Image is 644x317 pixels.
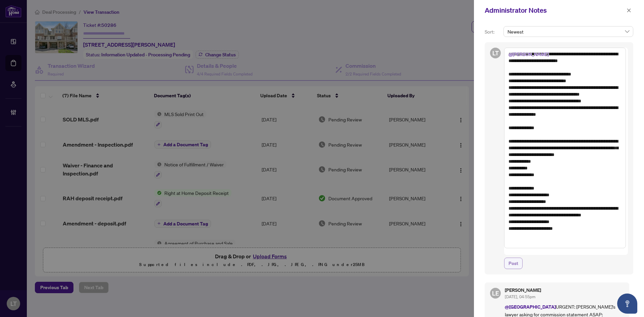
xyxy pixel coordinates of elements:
[505,304,556,310] span: @[GEOGRAPHIC_DATA]
[492,48,499,58] span: LT
[505,288,624,293] h5: [PERSON_NAME]
[627,8,631,13] span: close
[507,27,629,37] span: Newest
[508,258,518,269] span: Post
[504,258,523,269] button: Post
[505,294,535,299] span: [DATE], 04:55pm
[485,5,625,15] div: Administrator Notes
[492,288,499,298] span: LE
[617,294,637,314] button: Open asap
[485,28,501,36] p: Sort:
